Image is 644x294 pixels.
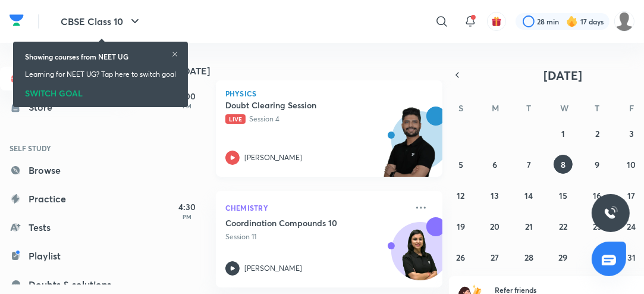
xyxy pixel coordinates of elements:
p: Physics [225,90,433,97]
abbr: October 6, 2025 [492,159,497,170]
abbr: Monday [492,102,499,114]
abbr: October 1, 2025 [561,128,565,139]
abbr: October 14, 2025 [525,190,533,201]
p: [PERSON_NAME] [244,152,302,163]
abbr: Tuesday [527,102,532,114]
abbr: October 2, 2025 [595,128,599,139]
button: October 2, 2025 [588,124,607,143]
button: October 7, 2025 [520,155,539,174]
h4: [DATE] [180,66,454,76]
abbr: October 10, 2025 [627,159,636,170]
h5: 4:30 [164,201,211,213]
button: October 5, 2025 [451,155,470,174]
button: October 15, 2025 [554,186,573,205]
h5: Doubt Clearing Session [225,99,373,111]
abbr: October 16, 2025 [593,190,601,201]
button: October 23, 2025 [588,217,607,236]
abbr: October 29, 2025 [558,252,567,263]
h5: Coordination Compounds 10 [225,217,373,229]
button: October 29, 2025 [554,248,573,267]
button: October 28, 2025 [520,248,539,267]
span: [DATE] [544,67,583,83]
button: October 30, 2025 [588,248,607,267]
abbr: Thursday [595,102,599,114]
img: streak [566,15,578,27]
p: PM [164,213,211,220]
abbr: October 7, 2025 [527,159,531,170]
button: October 21, 2025 [520,217,539,236]
button: October 9, 2025 [588,155,607,174]
abbr: October 22, 2025 [559,221,567,232]
abbr: October 9, 2025 [595,159,599,170]
button: October 17, 2025 [622,186,641,205]
img: Nishi raghuwanshi [614,11,634,32]
abbr: October 21, 2025 [525,221,533,232]
abbr: October 8, 2025 [561,159,566,170]
abbr: Friday [629,102,634,114]
button: October 12, 2025 [451,186,470,205]
a: Company Logo [10,11,24,32]
img: Avatar [392,229,449,286]
button: October 20, 2025 [485,217,504,236]
abbr: October 19, 2025 [457,221,465,232]
p: Session 4 [225,114,407,124]
button: October 16, 2025 [588,186,607,205]
abbr: Wednesday [560,102,568,114]
button: October 19, 2025 [451,217,470,236]
abbr: October 5, 2025 [458,159,463,170]
button: October 26, 2025 [451,248,470,267]
button: October 27, 2025 [485,248,504,267]
button: October 14, 2025 [520,186,539,205]
abbr: October 27, 2025 [491,252,499,263]
img: avatar [491,16,502,27]
button: October 10, 2025 [622,155,641,174]
abbr: October 30, 2025 [592,252,602,263]
p: [PERSON_NAME] [244,263,302,274]
img: ttu [604,206,618,220]
h6: Showing courses from NEET UG [25,51,128,62]
button: October 24, 2025 [622,217,641,236]
abbr: October 13, 2025 [491,190,499,201]
div: SWITCH GOAL [25,85,176,98]
abbr: October 31, 2025 [627,252,636,263]
button: October 22, 2025 [554,217,573,236]
abbr: October 20, 2025 [490,221,500,232]
abbr: October 3, 2025 [629,128,634,139]
button: October 8, 2025 [554,155,573,174]
button: avatar [487,12,506,31]
abbr: October 28, 2025 [524,252,533,263]
abbr: October 17, 2025 [627,190,635,201]
img: Company Logo [10,11,24,29]
span: Live [225,114,246,124]
abbr: October 23, 2025 [593,221,602,232]
abbr: Sunday [458,102,463,114]
button: CBSE Class 10 [54,10,149,33]
p: Learning for NEET UG? Tap here to switch goal [25,69,176,80]
p: Chemistry [225,201,407,215]
img: unacademy [377,107,442,189]
button: October 6, 2025 [485,155,504,174]
p: Session 11 [225,232,407,242]
button: October 13, 2025 [485,186,504,205]
abbr: October 12, 2025 [457,190,464,201]
abbr: October 24, 2025 [627,221,636,232]
abbr: October 26, 2025 [456,252,465,263]
abbr: October 15, 2025 [559,190,567,201]
button: October 31, 2025 [622,248,641,267]
button: October 3, 2025 [622,124,641,143]
button: October 1, 2025 [554,124,573,143]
